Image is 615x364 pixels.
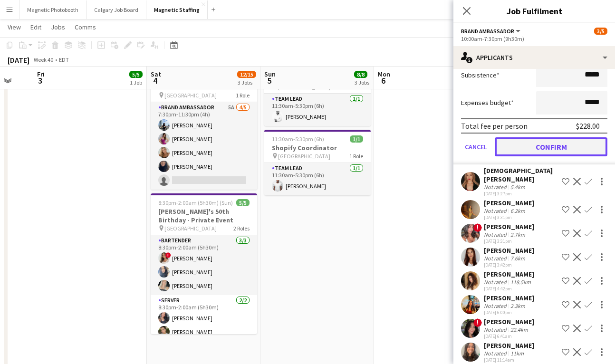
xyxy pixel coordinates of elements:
[461,71,500,79] label: Subsistence
[8,23,21,31] span: View
[233,225,250,232] span: 2 Roles
[576,121,600,131] div: $228.00
[509,302,527,309] div: 2.3km
[151,102,257,190] app-card-role: Brand Ambassador5A4/57:30pm-11:30pm (4h)[PERSON_NAME][PERSON_NAME][PERSON_NAME][PERSON_NAME]
[238,79,256,86] div: 3 Jobs
[473,223,482,232] span: !
[151,235,257,295] app-card-role: Bartender3/38:30pm-2:00am (5h30m)![PERSON_NAME][PERSON_NAME][PERSON_NAME]
[8,55,29,65] div: [DATE]
[484,357,534,363] div: [DATE] 11:14am
[484,333,534,339] div: [DATE] 6:41am
[355,79,369,86] div: 3 Jobs
[86,0,146,19] button: Calgary Job Board
[484,199,534,207] div: [PERSON_NAME]
[461,28,514,35] span: Brand Ambassador
[264,163,371,195] app-card-role: Team Lead1/111:30am-5:30pm (6h)[PERSON_NAME]
[151,60,257,190] app-job-card: 7:30pm-11:30pm (4h)4/5[PERSON_NAME]'s Barmitzvah Event Private Residence [GEOGRAPHIC_DATA]1 RoleB...
[272,135,324,143] span: 11:30am-5:30pm (6h)
[264,130,371,195] app-job-card: 11:30am-5:30pm (6h)1/1Shopify Coordinator [GEOGRAPHIC_DATA]1 RoleTeam Lead1/111:30am-5:30pm (6h)[...
[484,246,534,255] div: [PERSON_NAME]
[51,23,65,31] span: Jobs
[151,70,161,78] span: Sat
[164,225,217,232] span: [GEOGRAPHIC_DATA]
[453,5,615,17] h3: Job Fulfilment
[237,71,256,78] span: 12/15
[484,286,534,292] div: [DATE] 4:42pm
[484,231,509,238] div: Not rated
[165,252,171,258] span: !
[484,214,534,220] div: [DATE] 3:31pm
[473,318,482,327] span: !
[484,262,534,268] div: [DATE] 3:42pm
[461,35,607,42] div: 10:00am-7:30pm (9h30m)
[509,255,527,262] div: 7.6km
[484,255,509,262] div: Not rated
[151,295,257,341] app-card-role: Server2/28:30pm-2:00am (5h30m)[PERSON_NAME][PERSON_NAME]
[146,0,208,19] button: Magnetic Staffing
[4,21,25,33] a: View
[484,222,534,231] div: [PERSON_NAME]
[484,302,509,309] div: Not rated
[130,79,142,86] div: 1 Job
[461,98,514,107] label: Expenses budget
[509,326,530,333] div: 22.4km
[264,70,276,78] span: Sun
[484,238,534,244] div: [DATE] 3:31pm
[453,46,615,69] div: Applicants
[236,199,250,206] span: 5/5
[30,23,41,31] span: Edit
[484,207,509,214] div: Not rated
[149,75,161,86] span: 4
[484,270,534,278] div: [PERSON_NAME]
[263,75,276,86] span: 5
[484,294,534,302] div: [PERSON_NAME]
[264,60,371,126] app-job-card: 11:30am-5:30pm (6h)1/1Shopify Coordinator [GEOGRAPHIC_DATA]1 RoleTeam Lead1/111:30am-5:30pm (6h)[...
[278,153,330,160] span: [GEOGRAPHIC_DATA]
[350,135,363,143] span: 1/1
[461,137,491,156] button: Cancel
[484,317,534,326] div: [PERSON_NAME]
[236,92,250,99] span: 1 Role
[47,21,69,33] a: Jobs
[484,326,509,333] div: Not rated
[509,278,533,286] div: 118.5km
[19,0,86,19] button: Magnetic Photobooth
[75,23,96,31] span: Comms
[349,153,363,160] span: 1 Role
[509,183,527,191] div: 5.4km
[31,56,55,63] span: Week 40
[376,75,390,86] span: 6
[461,121,528,131] div: Total fee per person
[461,28,522,35] button: Brand Ambassador
[129,71,143,78] span: 5/5
[59,56,69,63] div: EDT
[484,191,558,197] div: [DATE] 3:27pm
[594,28,607,35] span: 3/5
[495,137,607,156] button: Confirm
[484,341,534,350] div: [PERSON_NAME]
[378,70,390,78] span: Mon
[484,309,534,316] div: [DATE] 6:00pm
[509,207,527,214] div: 6.2km
[27,21,45,33] a: Edit
[354,71,367,78] span: 8/8
[164,92,217,99] span: [GEOGRAPHIC_DATA]
[509,350,526,357] div: 11km
[151,193,257,334] app-job-card: 8:30pm-2:00am (5h30m) (Sun)5/5[PERSON_NAME]'s 50th Birthday - Private Event [GEOGRAPHIC_DATA]2 Ro...
[484,183,509,191] div: Not rated
[71,21,100,33] a: Comms
[264,94,371,126] app-card-role: Team Lead1/111:30am-5:30pm (6h)[PERSON_NAME]
[264,144,371,152] h3: Shopify Coordinator
[484,350,509,357] div: Not rated
[509,231,527,238] div: 2.7km
[484,278,509,286] div: Not rated
[37,70,45,78] span: Fri
[484,166,558,183] div: [DEMOGRAPHIC_DATA][PERSON_NAME]
[151,207,257,224] h3: [PERSON_NAME]'s 50th Birthday - Private Event
[36,75,45,86] span: 3
[158,199,233,206] span: 8:30pm-2:00am (5h30m) (Sun)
